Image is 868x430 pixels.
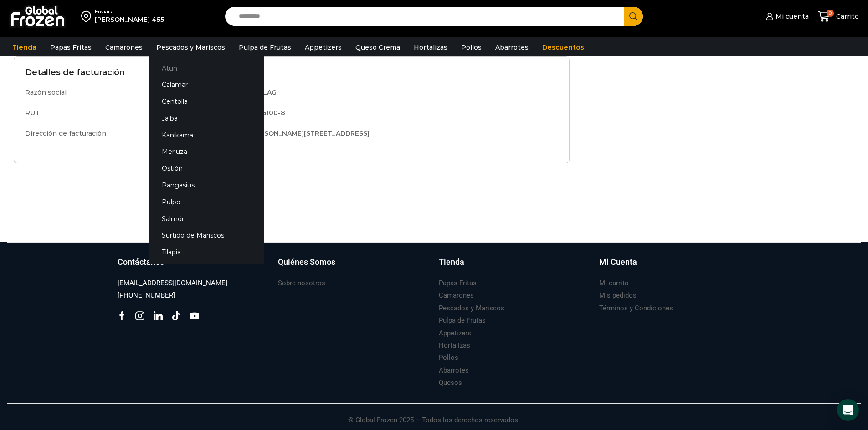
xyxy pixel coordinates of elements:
a: Camarones [439,289,474,302]
a: Mi carrito [599,277,629,289]
h3: Contáctanos [118,256,164,268]
a: [EMAIL_ADDRESS][DOMAIN_NAME] [118,277,227,289]
a: Atún [149,60,264,76]
a: Abarrotes [491,39,533,56]
a: Tilapia [149,244,264,261]
h3: [EMAIL_ADDRESS][DOMAIN_NAME] [118,278,227,288]
h3: Mi carrito [599,278,629,288]
a: Tienda [8,39,41,56]
a: Pescados y Mariscos [152,39,230,56]
a: Contáctanos [118,256,269,277]
a: Pulpa de Frutas [439,314,486,327]
h3: Tienda [439,256,464,268]
a: Appetizers [439,327,471,339]
a: Calamar [149,76,264,93]
h3: Appetizers [439,329,471,338]
h3: Quiénes Somos [278,256,335,268]
td: RUT [25,103,242,123]
a: [PHONE_NUMBER] [118,289,175,302]
h3: [PHONE_NUMBER] [118,291,175,300]
a: Mis pedidos [599,289,637,302]
div: [PERSON_NAME] 455 [95,15,164,24]
button: Search button [624,7,643,26]
a: Salmón [149,210,264,227]
h3: Términos y Condiciones [599,304,673,313]
a: Queso Crema [351,39,405,56]
a: Quesos [439,377,462,389]
span: Carrito [834,12,859,21]
a: Hortalizas [409,39,452,56]
a: Merluza [149,143,264,160]
a: Camarones [101,39,147,56]
div: Open Intercom Messenger [837,399,859,421]
a: Papas Fritas [46,39,96,56]
a: Jaiba [149,110,264,126]
a: Tienda [439,256,591,277]
a: Papas Fritas [439,277,477,289]
h3: Pescados y Mariscos [439,304,504,313]
a: 0 Carrito [818,6,859,27]
h3: Sobre nosotros [278,278,325,288]
h3: Quesos [439,378,462,388]
h3: Mi Cuenta [599,256,637,268]
a: Pollos [457,39,486,56]
a: Pangasius [149,177,264,194]
a: Descuentos [538,39,589,56]
a: Pulpo [149,193,264,210]
img: address-field-icon.svg [81,9,95,24]
h3: Pollos [439,353,458,363]
a: Quiénes Somos [278,256,430,277]
a: Pollos [439,352,458,364]
a: Términos y Condiciones [599,302,673,314]
h3: Pulpa de Frutas [439,316,486,325]
a: Surtido de Mariscos [149,227,264,244]
td: 16915100-8 [242,103,558,123]
a: Mi cuenta [764,7,808,25]
a: Appetizers [300,39,346,56]
h3: Camarones [439,291,474,300]
a: Pulpa de Frutas [234,39,296,56]
h3: Mis pedidos [599,291,637,300]
div: Enviar a [95,9,164,15]
td: [PERSON_NAME][STREET_ADDRESS] [242,123,558,142]
td: RAÚLAG [242,82,558,103]
a: Abarrotes [439,364,469,377]
p: © Global Frozen 2025 – Todos los derechos reservados. [113,404,755,425]
a: Hortalizas [439,339,470,352]
span: Mi cuenta [773,12,809,21]
h3: Hortalizas [439,341,470,350]
td: Dirección de facturación [25,123,242,142]
span: 0 [827,10,834,17]
h3: Papas Fritas [439,278,477,288]
a: Mi Cuenta [599,256,751,277]
a: Centolla [149,93,264,110]
h3: Abarrotes [439,366,469,375]
a: Sobre nosotros [278,277,325,289]
a: Ostión [149,160,264,177]
h3: Detalles de facturación [25,68,558,78]
a: Kanikama [149,126,264,143]
a: Pescados y Mariscos [439,302,504,314]
td: Razón social [25,82,242,103]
